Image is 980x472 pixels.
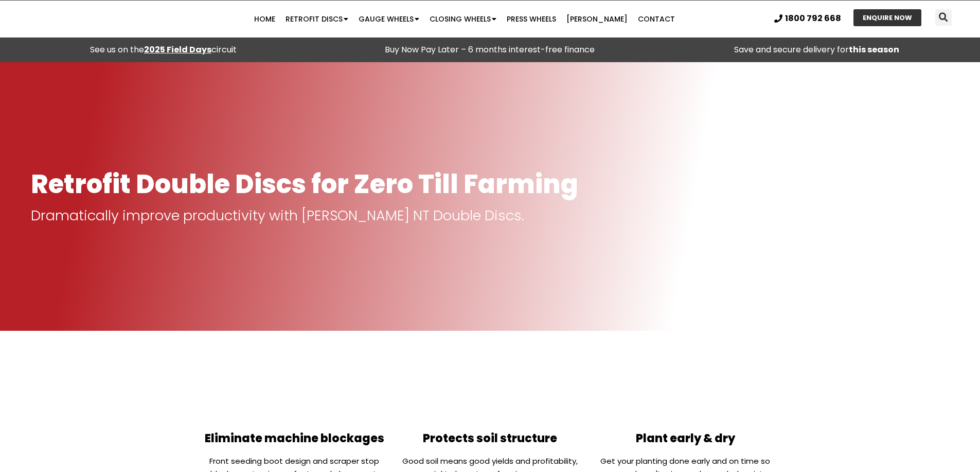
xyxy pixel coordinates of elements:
span: ENQUIRE NOW [863,14,912,21]
a: Press Wheels [502,9,561,29]
a: 1800 792 668 [774,14,841,23]
img: Plant Early & Dry [648,354,722,428]
img: Protect soil structure [453,354,527,428]
a: 2025 Field Days [144,44,211,55]
img: Ryan NT logo [31,3,134,35]
img: Eliminate Machine Blockages [258,354,332,428]
a: Gauge Wheels [353,9,424,29]
p: Dramatically improve productivity with [PERSON_NAME] NT Double Discs. [31,209,949,223]
a: Closing Wheels [424,9,502,29]
p: Buy Now Pay Later – 6 months interest-free finance [332,43,648,57]
a: ENQUIRE NOW [853,9,921,26]
a: Retrofit Discs [280,9,353,29]
a: [PERSON_NAME] [561,9,633,29]
span: 1800 792 668 [785,14,841,23]
h2: Protects soil structure [397,433,582,444]
h1: Retrofit Double Discs for Zero Till Farming [31,170,949,198]
div: Search [935,9,952,26]
h2: Eliminate machine blockages [202,433,387,444]
a: Contact [633,9,680,29]
strong: this season [849,44,899,55]
nav: Menu [190,9,739,29]
p: Save and secure delivery for [658,43,975,57]
div: See us on the circuit [5,43,322,57]
a: Home [249,9,280,29]
h2: Plant early & dry [593,433,778,444]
